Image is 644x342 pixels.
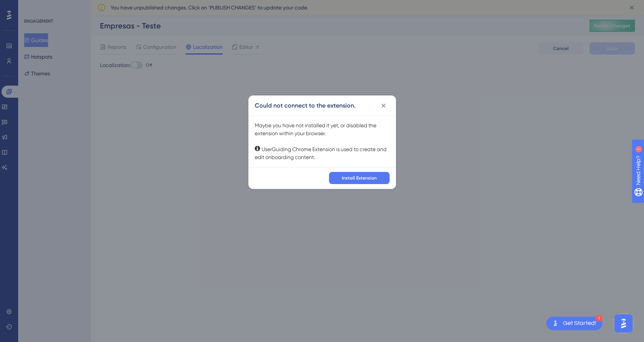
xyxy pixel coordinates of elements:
span: Need Help? [18,2,47,11]
img: launcher-image-alternative-text [551,319,560,328]
div: Open Get Started! checklist, remaining modules: 1 [546,317,602,330]
div: Maybe you have not installed it yet, or disabled the extension within your browser. UserGuiding C... [255,122,390,161]
div: Get Started! [563,319,596,328]
div: 1 [53,4,55,10]
span: Install Extension [342,175,377,181]
div: 1 [596,315,602,322]
iframe: UserGuiding AI Assistant Launcher [612,312,635,335]
h2: Could not connect to the extension. [255,101,356,110]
